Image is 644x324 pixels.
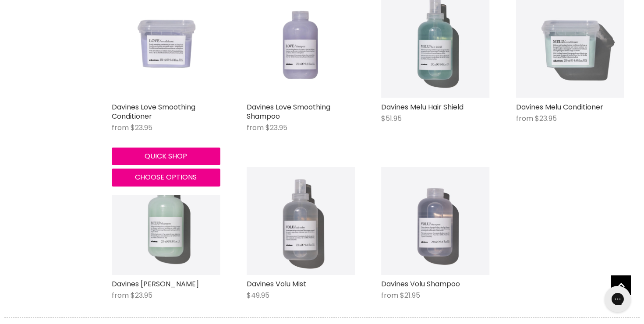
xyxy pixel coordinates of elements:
[516,102,603,112] a: Davines Melu Conditioner
[112,167,220,275] img: Davines Melu Shampoo
[112,123,129,133] span: from
[247,279,306,289] a: Davines Volu Mist
[247,167,355,275] img: Davines Volu Mist
[131,290,152,300] span: $23.95
[112,148,220,165] button: Quick shop
[247,123,264,133] span: from
[381,290,398,300] span: from
[400,290,420,300] span: $21.95
[112,169,220,186] button: Choose options
[131,123,152,133] span: $23.95
[112,279,199,289] a: Davines [PERSON_NAME]
[247,102,330,121] a: Davines Love Smoothing Shampoo
[112,102,195,121] a: Davines Love Smoothing Conditioner
[381,279,460,289] a: Davines Volu Shampoo
[516,113,533,123] span: from
[247,290,269,300] span: $49.95
[600,283,635,315] iframe: Gorgias live chat messenger
[535,113,557,123] span: $23.95
[381,113,402,123] span: $51.95
[381,102,464,112] a: Davines Melu Hair Shield
[381,167,490,275] img: Davines Volu Shampoo
[112,290,129,300] span: from
[135,172,197,182] span: Choose options
[265,123,287,133] span: $23.95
